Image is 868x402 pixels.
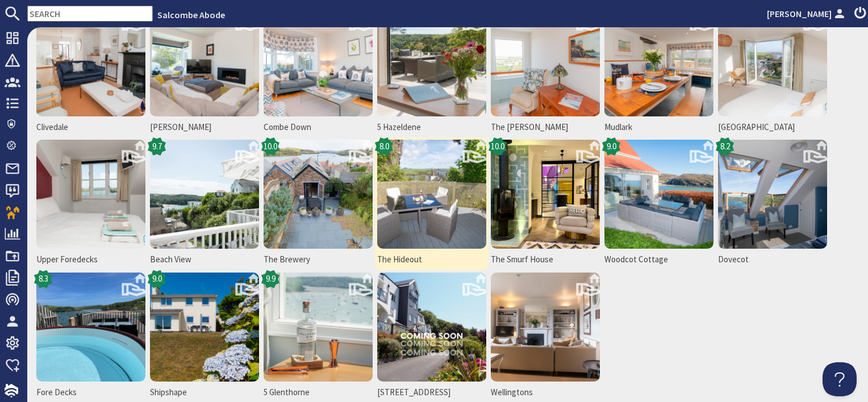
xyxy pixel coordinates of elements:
span: Beach View [150,253,259,266]
a: The Smurf House10.0 [489,137,602,270]
img: Beach View's icon [150,140,259,249]
img: Dovecot's icon [718,140,827,249]
img: 5 Glenthorne's icon [264,273,373,382]
span: Shipshape [150,386,259,399]
img: Combe Down's icon [264,7,373,116]
a: [PERSON_NAME] [767,7,848,20]
img: 15 St Elmo Court's icon [377,273,486,382]
span: Dovecot [718,253,827,266]
img: The Hideout 's icon [377,140,486,249]
img: Clivedale 's icon [36,7,145,116]
img: Beacon House 's icon [718,7,827,116]
img: Mudlark's icon [604,7,713,116]
a: Salcombe Abode [157,9,225,20]
img: Wellingtons 's icon [491,273,600,382]
a: [PERSON_NAME]8.0 [148,5,261,138]
img: Shipshape's icon [150,273,259,382]
span: 8.2 [720,140,730,153]
span: 10.0 [264,140,277,153]
img: Upper Foredecks's icon [36,140,145,249]
a: The Brewery10.0 [261,137,375,270]
a: The [PERSON_NAME]9.0 [489,5,602,138]
img: Woodcot Cottage 's icon [604,140,713,249]
span: 10.0 [491,140,504,153]
span: Clivedale [36,121,145,134]
a: 5 Hazeldene9.1 [375,5,489,138]
span: Upper Foredecks [36,253,145,266]
a: Clivedale9.0 [34,5,148,138]
a: Woodcot Cottage9.0 [602,137,716,270]
span: Mudlark [604,121,713,134]
span: 5 Hazeldene [377,121,486,134]
span: 9.9 [266,273,276,286]
a: Combe Down9.7 [261,5,375,138]
span: Combe Down [264,121,373,134]
a: Mudlark9.0 [602,5,716,138]
span: 5 Glenthorne [264,386,373,399]
img: Alma Villa's icon [150,7,259,116]
img: The Brewery's icon [264,140,373,249]
img: The Smurf House 's icon [491,140,600,249]
a: Beach View9.7 [148,137,261,270]
img: Fore Decks's icon [36,273,145,382]
span: Woodcot Cottage [604,253,713,266]
span: Fore Decks [36,386,145,399]
span: 9.0 [607,140,616,153]
span: [PERSON_NAME] [150,121,259,134]
iframe: Toggle Customer Support [823,362,857,396]
span: The Smurf House [491,253,600,266]
input: SEARCH [27,6,153,22]
span: [STREET_ADDRESS] [377,386,486,399]
img: 5 Hazeldene's icon [377,7,486,116]
span: 9.7 [152,140,162,153]
img: staytech_i_w-64f4e8e9ee0a9c174fd5317b4b171b261742d2d393467e5bdba4413f4f884c10.svg [5,384,18,397]
span: The Hideout [377,253,486,266]
span: 9.0 [152,273,162,286]
span: 8.3 [39,273,48,286]
a: The Hideout8.0 [375,137,489,270]
span: The [PERSON_NAME] [491,121,600,134]
span: [GEOGRAPHIC_DATA] [718,121,827,134]
span: Wellingtons [491,386,600,399]
a: [GEOGRAPHIC_DATA]9.5 [716,5,829,138]
img: The Holt's icon [491,7,600,116]
span: 8.0 [379,140,389,153]
a: Dovecot8.2 [716,137,829,270]
span: The Brewery [264,253,373,266]
a: Upper Foredecks [34,137,148,270]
